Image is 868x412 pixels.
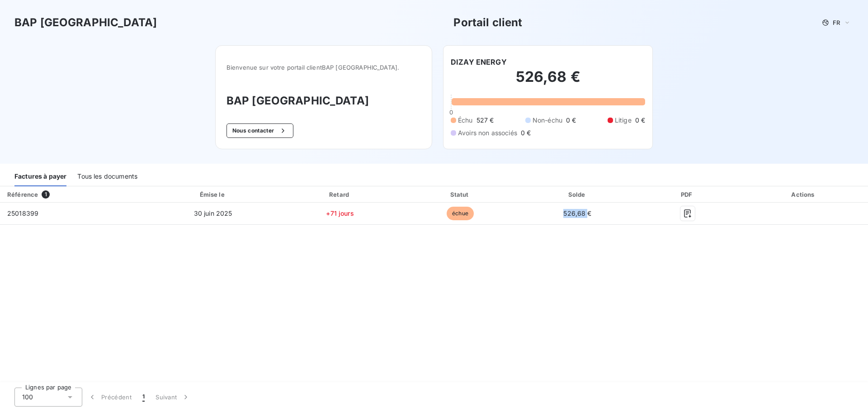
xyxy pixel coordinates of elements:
[741,190,866,199] div: Actions
[635,116,645,125] span: 0 €
[77,167,137,186] div: Tous les documents
[521,190,633,199] div: Solde
[453,14,522,31] h3: Portail client
[451,68,645,95] h2: 526,68 €
[42,190,50,199] span: 1
[403,190,518,199] div: Statut
[137,388,150,407] button: 1
[458,128,517,137] span: Avoirs non associés
[14,14,157,31] h3: BAP [GEOGRAPHIC_DATA]
[150,388,196,407] button: Suivant
[637,190,738,199] div: PDF
[7,191,38,198] div: Référence
[833,19,840,26] span: FR
[14,167,66,186] div: Factures à payer
[7,209,38,217] span: 25018399
[82,388,137,407] button: Précédent
[447,207,474,220] span: échue
[226,93,421,109] h3: BAP [GEOGRAPHIC_DATA]
[449,109,453,116] span: 0
[142,393,145,402] span: 1
[226,123,293,138] button: Nous contacter
[563,209,591,217] span: 526,68 €
[451,57,507,67] h6: DIZAY ENERGY
[521,128,531,137] span: 0 €
[226,64,421,71] span: Bienvenue sur votre portail client BAP [GEOGRAPHIC_DATA] .
[566,116,576,125] span: 0 €
[533,116,562,125] span: Non-échu
[149,190,278,199] div: Émise le
[476,116,494,125] span: 527 €
[615,116,632,125] span: Litige
[281,190,399,199] div: Retard
[22,393,33,402] span: 100
[458,116,473,125] span: Échu
[194,209,232,217] span: 30 juin 2025
[326,209,354,217] span: +71 jours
